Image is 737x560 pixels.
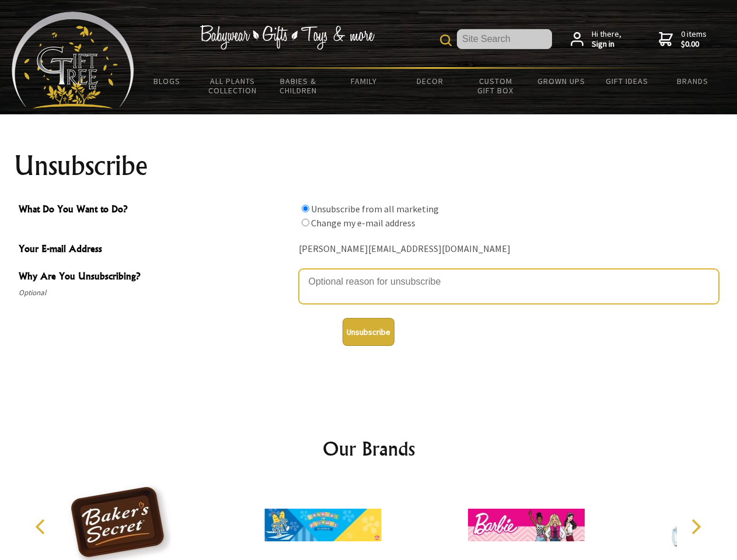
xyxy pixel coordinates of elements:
[23,435,714,463] h2: Our Brands
[12,12,134,108] img: Babyware - Gifts - Toys and more...
[594,69,660,93] a: Gift Ideas
[302,205,309,212] input: What Do You Want to Do?
[302,219,309,226] input: What Do You Want to Do?
[681,29,707,50] span: 0 items
[331,69,397,93] a: Family
[592,29,621,50] span: Hi there,
[266,69,331,103] a: Babies & Children
[397,69,463,93] a: Decor
[14,152,724,180] h1: Unsubscribe
[659,29,707,50] a: 0 items$0.00
[683,514,708,540] button: Next
[134,69,200,93] a: BLOGS
[592,39,621,50] strong: Sign in
[19,242,293,258] span: Your E-mail Address
[29,514,55,540] button: Previous
[463,69,529,103] a: Custom Gift Box
[660,69,726,93] a: Brands
[19,269,293,286] span: Why Are You Unsubscribing?
[681,39,707,50] strong: $0.00
[19,286,293,300] span: Optional
[200,69,266,103] a: All Plants Collection
[299,269,719,304] textarea: Why Are You Unsubscribing?
[528,69,594,93] a: Grown Ups
[311,217,415,229] label: Change my e-mail address
[440,34,452,46] img: product search
[200,25,375,50] img: Babywear - Gifts - Toys & more
[311,203,439,215] label: Unsubscribe from all marketing
[299,240,719,258] div: [PERSON_NAME][EMAIL_ADDRESS][DOMAIN_NAME]
[19,202,293,219] span: What Do You Want to Do?
[343,318,394,346] button: Unsubscribe
[457,29,552,49] input: Site Search
[571,29,621,50] a: Hi there,Sign in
